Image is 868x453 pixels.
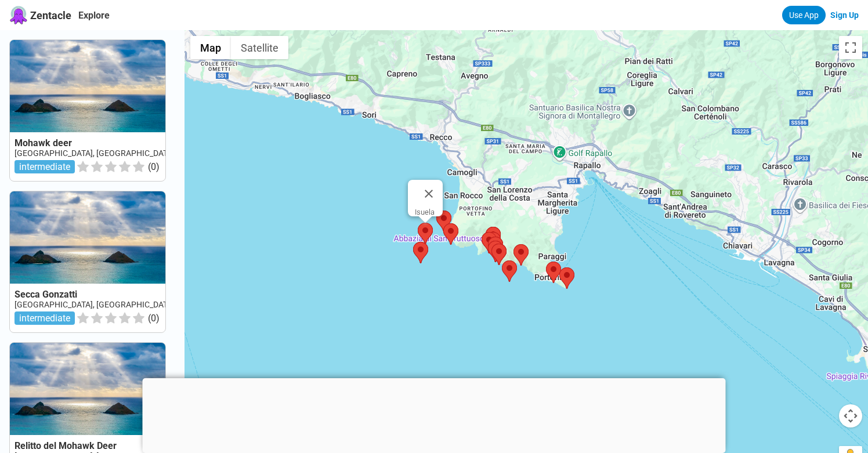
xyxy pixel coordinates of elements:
[143,378,726,450] iframe: Advertisement
[9,6,28,24] img: Zentacle logo
[30,9,71,21] span: Zentacle
[839,404,862,427] button: Map camera controls
[830,10,859,20] a: Sign Up
[190,36,231,59] button: Show street map
[9,6,71,24] a: Zentacle logoZentacle
[231,36,288,59] button: Show satellite imagery
[415,208,443,216] div: Isuela
[839,36,862,59] button: Toggle fullscreen view
[782,6,826,24] a: Use App
[415,180,443,208] button: Close
[78,10,110,21] a: Explore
